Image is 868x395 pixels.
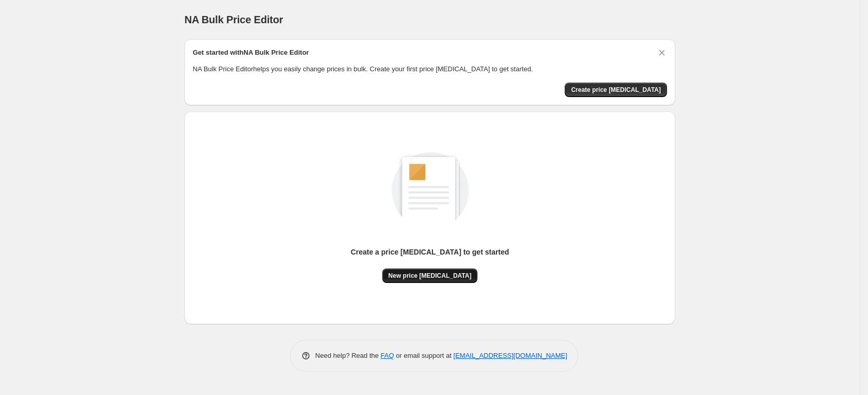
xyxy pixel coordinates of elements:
a: [EMAIL_ADDRESS][DOMAIN_NAME] [454,352,567,359]
a: FAQ [381,352,394,359]
span: NA Bulk Price Editor [184,14,283,25]
span: Create price [MEDICAL_DATA] [571,86,661,94]
button: New price [MEDICAL_DATA] [382,268,478,283]
button: Create price change job [565,83,667,97]
span: Need help? Read the [315,352,381,359]
span: or email support at [394,352,454,359]
button: Dismiss card [657,48,667,58]
p: NA Bulk Price Editor helps you easily change prices in bulk. Create your first price [MEDICAL_DAT... [193,64,667,74]
p: Create a price [MEDICAL_DATA] to get started [351,247,509,257]
span: New price [MEDICAL_DATA] [389,272,472,280]
h2: Get started with NA Bulk Price Editor [193,48,309,58]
